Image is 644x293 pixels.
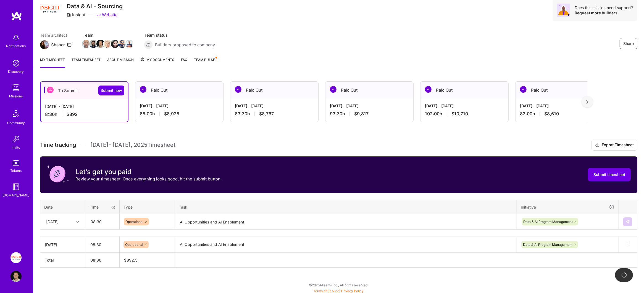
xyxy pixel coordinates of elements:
[523,243,572,247] span: Data & AI Program Management
[96,40,105,48] img: Team Member Avatar
[40,142,76,148] span: Time tracking
[144,40,153,49] img: Builders proposed to company
[586,100,588,104] img: right
[341,289,364,293] a: Privacy Policy
[83,32,133,38] span: Team
[86,253,120,268] th: 08:30
[194,58,215,62] span: Team Pulse
[194,57,217,68] a: Team Pulse
[623,41,634,46] span: Share
[67,3,123,10] h3: Data & AI - Sourcing
[451,111,468,117] span: $10,710
[575,10,633,15] div: Request more builders
[588,168,631,181] button: Submit timesheet
[126,39,133,49] a: Team Member Avatar
[10,252,22,263] img: Insight Partners: Data & AI - Sourcing
[67,13,71,17] i: icon CompanyGray
[9,93,23,99] div: Missions
[425,103,504,109] div: [DATE] - [DATE]
[330,111,409,117] div: 93:30 h
[10,58,22,69] img: discovery
[520,111,599,117] div: 82:00 h
[33,278,644,292] div: © 2025 ATeams Inc., All rights reserved.
[330,86,337,93] img: Paid Out
[10,181,22,192] img: guide book
[120,200,175,214] th: Type
[8,69,24,74] div: Discovery
[13,160,19,166] img: tokens
[125,243,143,247] span: Operational
[119,39,126,49] a: Team Member Avatar
[175,215,516,229] textarea: AI Opportunities and AI Enablement
[164,111,179,117] span: $8,925
[111,39,119,49] a: Team Member Avatar
[41,82,128,99] div: To Submit
[140,86,146,93] img: Paid Out
[235,111,314,117] div: 83:30 h
[354,111,369,117] span: $9,817
[595,142,600,148] i: icon Download
[101,88,122,93] span: Submit now
[76,220,79,223] i: icon Chevron
[45,103,123,109] div: [DATE] - [DATE]
[104,39,111,49] a: Team Member Avatar
[83,39,90,49] a: Team Member Avatar
[40,253,86,268] th: Total
[10,168,22,174] div: Tokens
[67,12,85,18] div: Insight
[620,38,637,49] button: Share
[425,86,432,93] img: Paid Out
[140,57,174,63] span: My Documents
[107,57,134,68] a: About Mission
[259,111,274,117] span: $8,767
[544,111,559,117] span: $8,610
[67,111,78,117] span: $892
[40,40,49,49] img: Team Architect
[520,86,527,93] img: Paid Out
[90,142,175,148] span: [DATE] - [DATE] , 2025 Timesheet
[140,111,219,117] div: 85:00 h
[140,57,174,68] a: My Documents
[140,103,219,109] div: [DATE] - [DATE]
[11,11,22,21] img: logo
[10,271,22,282] img: User Avatar
[520,103,599,109] div: [DATE] - [DATE]
[45,242,81,247] div: [DATE]
[40,32,72,38] span: Team architect
[175,237,516,252] textarea: AI Opportunities and AI Enablement
[118,40,126,48] img: Team Member Avatar
[86,237,119,252] input: HH:MM
[516,82,603,98] div: Paid Out
[175,200,517,214] th: Task
[330,103,409,109] div: [DATE] - [DATE]
[557,4,570,17] img: Avatar
[235,86,241,93] img: Paid Out
[230,82,318,98] div: Paid Out
[82,40,90,48] img: Team Member Avatar
[314,289,340,293] a: Terms of Service
[593,172,625,177] span: Submit timesheet
[523,220,573,224] span: Data & AI Program Management
[90,204,115,210] div: Time
[9,252,23,263] a: Insight Partners: Data & AI - Sourcing
[10,82,22,93] img: teamwork
[40,200,86,214] th: Date
[111,40,119,48] img: Team Member Avatar
[104,40,112,48] img: Team Member Avatar
[135,82,223,98] div: Paid Out
[144,32,215,38] span: Team status
[125,220,143,224] span: Operational
[9,107,23,120] img: Community
[155,42,215,48] span: Builders proposed to company
[10,134,22,145] img: Invite
[97,39,104,49] a: Team Member Avatar
[125,40,133,48] img: Team Member Avatar
[420,82,508,98] div: Paid Out
[623,217,633,226] div: null
[10,32,22,43] img: bell
[124,258,138,262] span: $ 892.5
[181,57,187,68] a: FAQ
[86,214,119,229] input: HH:MM
[592,140,637,151] button: Export Timesheet
[67,42,72,47] i: icon Mail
